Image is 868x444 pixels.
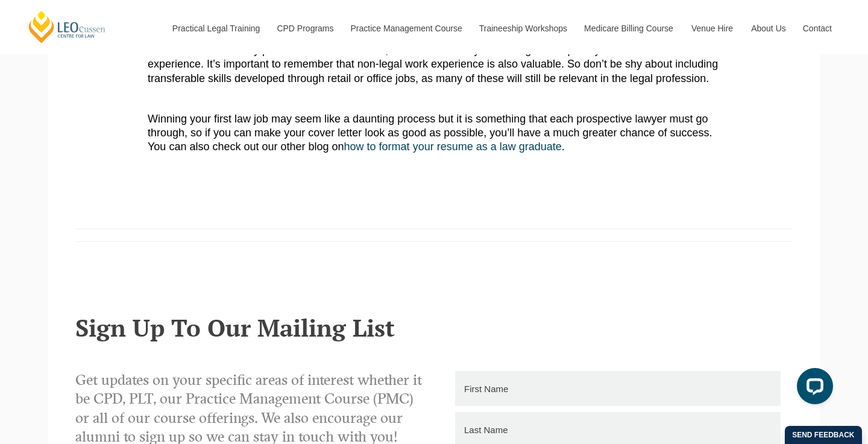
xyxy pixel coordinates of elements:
a: how to format your resume as a law graduate [344,141,562,153]
a: Venue Hire [682,2,742,54]
a: Practice Management Course [342,2,470,54]
input: First Name [455,371,781,406]
a: CPD Programs [268,2,341,54]
iframe: LiveChat chat widget [787,363,838,414]
a: Contact [794,2,841,54]
a: [PERSON_NAME] Centre for Law [27,10,107,44]
a: Medicare Billing Course [575,2,682,54]
h2: Sign Up To Our Mailing List [75,314,793,341]
a: About Us [742,2,794,54]
span: . [562,141,565,153]
span: Winning your first law job may seem like a daunting process but it is something that each prospec... [148,113,712,153]
a: Traineeship Workshops [470,2,575,54]
a: Practical Legal Training [163,2,268,54]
